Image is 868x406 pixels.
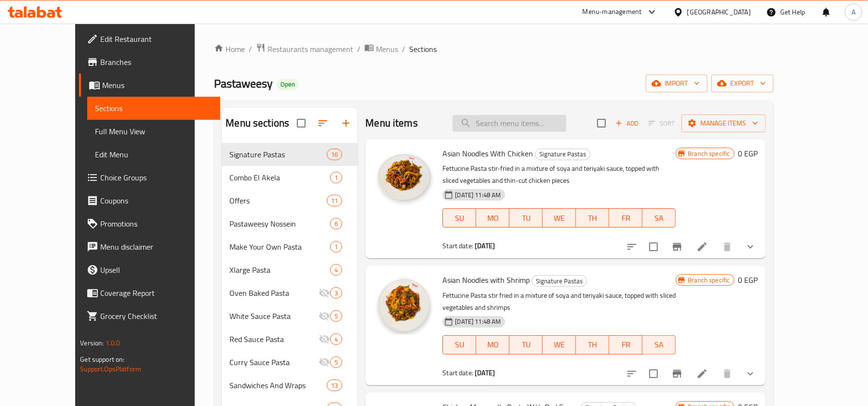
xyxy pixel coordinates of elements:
[442,367,473,379] span: Start date:
[79,304,220,328] a: Grocery Checklist
[291,113,311,133] span: Select all sections
[311,112,334,135] span: Sort sections
[696,368,708,380] a: Edit menu item
[442,290,676,314] p: Fettucine Pasta stir fried in a mixture of soya and teriyaki sauce, topped with sliced vegetables...
[612,116,642,131] button: Add
[365,116,418,130] h2: Menu items
[402,43,405,55] li: /
[229,149,327,160] span: Signature Pastas
[327,150,342,159] span: 16
[331,173,342,182] span: 1
[222,281,358,304] div: Oven Baked Pasta3
[106,337,120,349] span: 1.0.0
[79,166,220,189] a: Choice Groups
[229,356,319,368] div: Curry Sauce Pasta
[583,6,642,18] div: Menu-management
[547,338,572,352] span: WE
[331,289,342,298] span: 3
[79,212,220,235] a: Promotions
[643,237,664,257] span: Select to update
[738,273,758,287] h6: 0 EGP
[222,212,358,235] div: Pastaweesy Nossein6
[620,235,643,258] button: sort-choices
[513,338,539,352] span: TU
[696,241,708,253] a: Edit menu item
[716,362,739,385] button: delete
[229,172,330,183] span: Combo El Akela
[613,211,639,225] span: FR
[95,102,213,114] span: Sections
[476,335,509,355] button: MO
[442,240,473,252] span: Start date:
[442,335,476,355] button: SU
[331,312,342,321] span: 5
[475,367,495,379] b: [DATE]
[319,333,330,345] svg: Inactive section
[249,43,252,55] li: /
[100,33,213,45] span: Edit Restaurant
[222,143,358,166] div: Signature Pastas16
[447,338,472,352] span: SU
[229,264,330,276] span: Xlarge Pasta
[80,337,104,349] span: Version:
[229,195,327,206] span: Offers
[689,117,758,129] span: Manage items
[330,172,342,183] div: items
[535,149,590,160] div: Signature Pastas
[100,172,213,183] span: Choice Groups
[376,43,398,55] span: Menus
[87,97,220,120] a: Sections
[330,287,342,299] div: items
[222,328,358,351] div: Red Sauce Pasta4
[642,335,676,355] button: SA
[745,368,756,380] svg: Show Choices
[222,235,358,258] div: Make Your Own Pasta1
[319,310,330,322] svg: Inactive section
[642,116,681,131] span: Select section first
[852,7,855,17] span: A
[222,166,358,189] div: Combo El Akela1
[480,338,506,352] span: MO
[214,73,273,94] span: Pastaweesy
[330,264,342,276] div: items
[532,276,587,287] span: Signature Pastas
[226,116,289,130] h2: Menu sections
[327,195,342,206] div: items
[373,147,435,208] img: Asian Noodles With Chicken
[535,149,590,160] span: Signature Pastas
[409,43,437,55] span: Sections
[580,211,605,225] span: TH
[331,242,342,252] span: 1
[646,338,672,352] span: SA
[79,258,220,281] a: Upsell
[327,149,342,160] div: items
[364,43,398,55] a: Menus
[95,126,213,137] span: Full Menu View
[327,196,342,205] span: 11
[580,338,605,352] span: TH
[229,241,330,253] div: Make Your Own Pasta
[331,335,342,344] span: 4
[576,208,609,228] button: TH
[475,240,495,252] b: [DATE]
[229,333,319,345] span: Red Sauce Pasta
[331,266,342,275] span: 4
[620,362,643,385] button: sort-choices
[476,208,509,228] button: MO
[716,235,739,258] button: delete
[100,218,213,229] span: Promotions
[319,287,330,299] svg: Inactive section
[330,218,342,229] div: items
[513,211,539,225] span: TU
[79,189,220,212] a: Coupons
[576,335,609,355] button: TH
[451,317,505,326] span: [DATE] 11:48 AM
[229,218,330,229] span: Pastaweesy Nossein
[229,310,319,322] span: White Sauce Pasta
[95,149,213,160] span: Edit Menu
[331,219,342,228] span: 6
[214,43,245,55] a: Home
[79,51,220,74] a: Branches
